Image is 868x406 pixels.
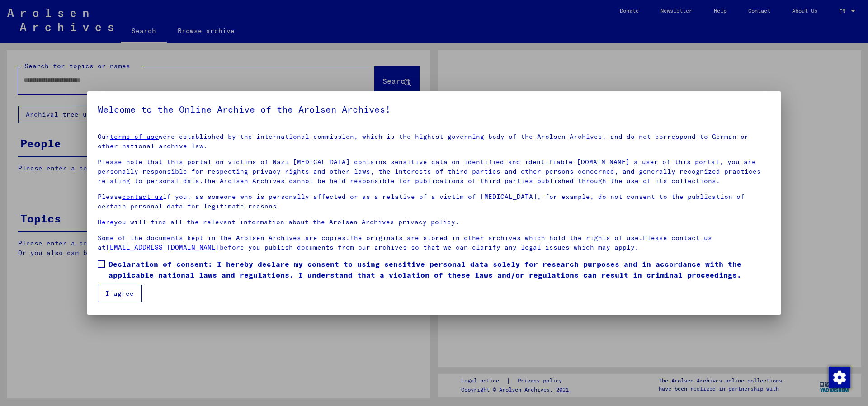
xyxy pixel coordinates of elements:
[98,217,770,227] p: you will find all the relevant information about the Arolsen Archives privacy policy.
[98,157,770,186] p: Please note that this portal on victims of Nazi [MEDICAL_DATA] contains sensitive data on identif...
[108,259,770,280] span: Declaration of consent: I hereby declare my consent to using sensitive personal data solely for r...
[98,218,114,226] a: Here
[106,243,220,251] a: [EMAIL_ADDRESS][DOMAIN_NAME]
[98,285,142,302] button: I agree
[98,102,770,117] h5: Welcome to the Online Archive of the Arolsen Archives!
[828,366,850,388] div: Change consent
[98,192,770,211] p: Please if you, as someone who is personally affected or as a relative of a victim of [MEDICAL_DAT...
[98,233,770,252] p: Some of the documents kept in the Arolsen Archives are copies.The originals are stored in other a...
[829,367,850,388] img: Change consent
[122,193,163,201] a: contact us
[110,132,159,141] a: terms of use
[98,132,770,151] p: Our were established by the international commission, which is the highest governing body of the ...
